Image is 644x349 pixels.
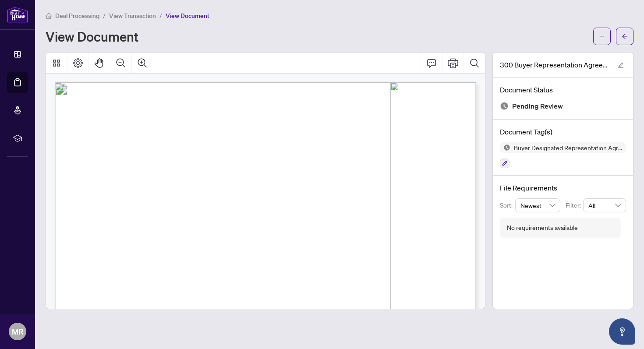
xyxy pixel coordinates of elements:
[500,127,626,137] h4: Document Tag(s)
[500,102,509,110] img: Document Status
[166,12,209,20] span: View Document
[7,7,28,23] img: logo
[609,318,635,345] button: Open asap
[12,325,24,338] span: MR
[507,223,578,233] div: No requirements available
[500,201,515,210] p: Sort:
[103,11,106,21] li: /
[512,100,563,112] span: Pending Review
[618,62,624,68] span: edit
[566,201,583,210] p: Filter:
[599,33,605,39] span: ellipsis
[500,85,626,95] h4: Document Status
[520,199,556,212] span: Newest
[159,11,162,21] li: /
[109,12,156,20] span: View Transaction
[500,142,510,153] img: Status Icon
[46,29,138,43] h1: View Document
[46,13,52,19] span: home
[588,199,621,212] span: All
[55,12,99,20] span: Deal Processing
[500,60,609,70] span: 300 Buyer Representation Agreement - Authority for Purchase or Lease - A - PropTx-OREA_[DATE] 19_...
[622,33,628,39] span: arrow-left
[510,145,626,151] span: Buyer Designated Representation Agreement
[500,183,626,193] h4: File Requirements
